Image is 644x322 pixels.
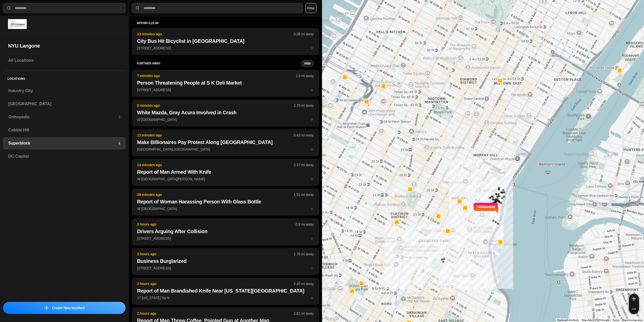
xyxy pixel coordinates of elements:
span: star [310,207,314,211]
p: W [GEOGRAPHIC_DATA] [137,117,314,122]
h2: Report of Man Brandished Knife Near [US_STATE][GEOGRAPHIC_DATA] [137,287,314,294]
h2: White Mazda, Gray Acura Involved in Crash [137,109,314,116]
span: star [310,236,314,240]
p: 13 minutes ago [137,162,294,167]
a: DC Capitol [3,150,126,162]
a: Open this area in Google Maps (opens a new window) [323,315,340,322]
h5: within 0.25 mi [137,21,314,25]
a: [GEOGRAPHIC_DATA] [3,98,126,110]
p: 3 [118,115,120,120]
span: star [310,177,314,181]
h3: Industry City [8,88,120,94]
p: 4 [118,141,120,146]
button: zoom-in [629,294,639,304]
a: Report a map error [622,319,642,321]
img: icon [45,306,49,310]
small: Hide [304,61,311,65]
p: 13 minutes ago [137,31,294,37]
button: zoom-out [629,304,639,314]
img: notch [473,202,476,213]
a: Terms (opens in new tab) [612,319,619,321]
h3: [GEOGRAPHIC_DATA] [8,101,120,107]
p: 2.45 mi away [294,281,314,286]
p: 8 minutes ago [137,103,294,108]
p: 1453 people [476,204,495,215]
span: star [310,296,314,300]
p: 38 minutes ago [137,192,294,197]
span: star [310,266,314,270]
a: 2 hours ago2.45 mi awayReport of Man Brandished Knife Near [US_STATE][GEOGRAPHIC_DATA]17 [US_STAT... [132,296,319,300]
img: notch [495,202,499,213]
span: Map data ©2025 Google [582,319,609,321]
a: 11 minutes ago0.43 mi awayMake Billionaires Pay Protest Along [GEOGRAPHIC_DATA][GEOGRAPHIC_DATA],... [132,147,319,151]
p: [STREET_ADDRESS] [137,46,314,51]
img: zoom-in [632,297,636,301]
button: 2 hours ago2.45 mi awayReport of Man Brandished Knife Near [US_STATE][GEOGRAPHIC_DATA]17 [US_STAT... [132,278,319,305]
h2: Make Billionaires Pay Protest Along [GEOGRAPHIC_DATA] [137,139,314,146]
p: 2.62 mi away [294,311,314,316]
h3: Cobble Hill [8,127,120,133]
h3: Superblock [8,140,118,146]
button: iconCreate New Incident [3,302,126,314]
p: [STREET_ADDRESS] [137,266,314,271]
a: Orthopedic3 [3,111,126,123]
h2: Business Burglarized [137,258,314,265]
button: 7 minutes ago1.6 mi awayPerson Threatening People at S K Deli Market[STREET_ADDRESS]star [132,70,319,97]
h2: Report of Woman Harassing Person With Glass Bottle [137,198,314,205]
a: Superblock4 [3,137,126,149]
button: 11 minutes ago0.43 mi awayMake Billionaires Pay Protest Along [GEOGRAPHIC_DATA][GEOGRAPHIC_DATA],... [132,129,319,156]
button: Keyboard shortcuts [557,318,579,322]
a: 38 minutes ago1.51 mi awayReport of Woman Harassing Person With Glass BottleW [GEOGRAPHIC_DATA]star [132,206,319,211]
button: Filter [305,3,316,13]
h5: Locations [3,71,126,85]
a: 7 minutes ago1.6 mi awayPerson Threatening People at S K Deli Market[STREET_ADDRESS]star [132,88,319,92]
p: 2.37 mi away [294,162,314,167]
h2: NYU Langone [8,42,120,49]
p: [GEOGRAPHIC_DATA], [GEOGRAPHIC_DATA] [137,147,314,152]
button: 8 minutes ago2.79 mi awayWhite Mazda, Gray Acura Involved in CrashW [GEOGRAPHIC_DATA]star [132,100,319,126]
a: 2 hours ago0.8 mi awayDrivers Arguing After Collision[STREET_ADDRESS]star [132,236,319,240]
p: 17 [US_STATE] Sq N [137,295,314,300]
span: star [310,118,314,122]
a: Cobble Hill [3,124,126,136]
img: search [6,6,11,11]
span: star [310,88,314,92]
p: 7 minutes ago [137,73,296,78]
a: 8 minutes ago2.79 mi awayWhite Mazda, Gray Acura Involved in CrashW [GEOGRAPHIC_DATA]star [132,117,319,122]
button: 13 minutes ago0.06 mi awayCity Bus Hit Bicyclist in [GEOGRAPHIC_DATA][STREET_ADDRESS]star [132,28,319,55]
p: 1.51 mi away [294,192,314,197]
a: 13 minutes ago2.37 mi awayReport of Man Armed With KnifeW [GEOGRAPHIC_DATA][PERSON_NAME]star [132,177,319,181]
p: 1.6 mi away [296,73,314,78]
p: 2 hours ago [137,281,294,286]
img: logo [8,19,27,29]
a: All Locations [3,54,126,66]
button: 13 minutes ago2.37 mi awayReport of Man Armed With KnifeW [GEOGRAPHIC_DATA][PERSON_NAME]star [132,159,319,186]
button: 2 hours ago0.8 mi awayDrivers Arguing After Collision[STREET_ADDRESS]star [132,219,319,245]
p: 2 hours ago [137,252,294,257]
span: star [310,147,314,151]
span: star [310,46,314,50]
img: zoom-out [632,307,636,311]
button: 38 minutes ago1.51 mi awayReport of Woman Harassing Person With Glass BottleW [GEOGRAPHIC_DATA]star [132,189,319,216]
p: 2 hours ago [137,311,294,316]
p: 11 minutes ago [137,133,294,138]
h3: Orthopedic [8,114,118,120]
p: 0.43 mi away [294,133,314,138]
p: 2.79 mi away [294,103,314,108]
p: W [GEOGRAPHIC_DATA][PERSON_NAME] [137,176,314,182]
a: 2 hours ago1.76 mi awayBusiness Burglarized[STREET_ADDRESS]star [132,266,319,270]
p: Create New Incident [52,305,85,310]
h2: City Bus Hit Bicyclist in [GEOGRAPHIC_DATA] [137,38,314,45]
img: Google [323,315,340,322]
h3: All Locations [8,57,120,63]
p: [STREET_ADDRESS] [137,87,314,92]
p: 0.8 mi away [296,222,314,227]
button: Hide [301,60,314,67]
a: 13 minutes ago0.06 mi awayCity Bus Hit Bicyclist in [GEOGRAPHIC_DATA][STREET_ADDRESS]star [132,46,319,50]
img: search [135,6,140,11]
h3: DC Capitol [8,153,120,159]
button: 2 hours ago1.76 mi awayBusiness Burglarized[STREET_ADDRESS]star [132,248,319,275]
h2: Person Threatening People at S K Deli Market [137,79,314,86]
a: Industry City [3,85,126,97]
